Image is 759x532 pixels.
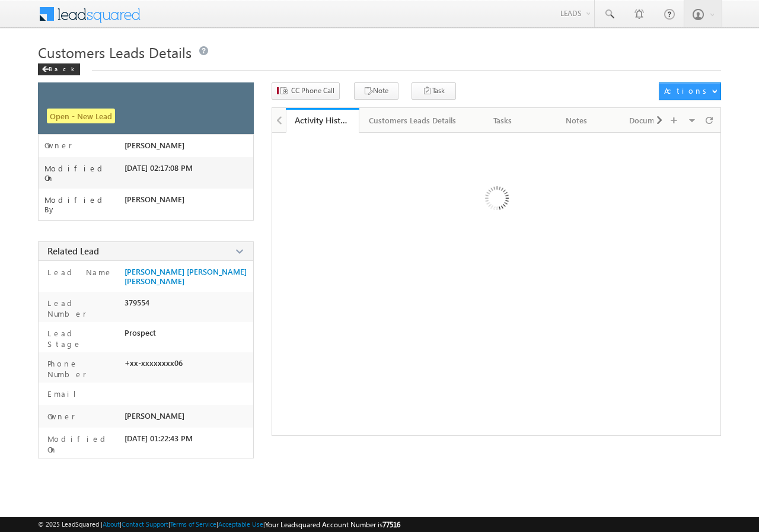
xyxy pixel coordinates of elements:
span: © 2025 LeadSquared | | | | | [38,519,400,530]
span: [DATE] 01:22:43 PM [125,434,193,443]
span: [PERSON_NAME] [125,411,184,420]
div: Activity History [295,114,350,126]
img: Loading ... [435,139,557,262]
label: Lead Number [44,298,119,319]
a: Acceptable Use [218,520,263,528]
div: Notes [550,113,603,128]
a: Customers Leads Details [359,108,467,133]
label: Modified On [44,434,119,455]
span: [PERSON_NAME] [125,195,184,204]
span: Customers Leads Details [38,43,192,62]
label: Owner [44,141,72,150]
span: +xx-xxxxxxxx06 [125,358,183,368]
span: Your Leadsquared Account Number is [265,520,400,529]
button: Note [354,82,398,100]
span: 77516 [382,520,400,529]
label: Modified By [44,195,125,214]
li: Activity History [286,108,359,132]
button: CC Phone Call [272,82,340,100]
label: Phone Number [44,358,119,380]
div: Customers Leads Details [369,113,456,128]
span: 379554 [125,298,149,307]
label: Lead Stage [44,328,119,349]
a: Activity History [286,108,359,133]
span: CC Phone Call [291,85,334,96]
div: Actions [664,85,711,96]
span: [PERSON_NAME] [125,141,184,150]
a: Tasks [467,108,540,133]
a: [PERSON_NAME] [PERSON_NAME] [PERSON_NAME] [125,267,247,286]
button: Actions [659,82,721,100]
div: Back [38,63,80,75]
span: Open - New Lead [47,109,115,123]
a: Contact Support [122,520,168,528]
a: Terms of Service [170,520,216,528]
div: Documents [623,113,677,128]
label: Email [44,388,85,399]
label: Modified On [44,164,125,183]
label: Owner [44,411,75,422]
a: About [103,520,120,528]
a: Notes [540,108,614,133]
a: Documents [614,108,687,133]
button: Task [412,82,456,100]
span: Prospect [125,328,156,337]
span: [DATE] 02:17:08 PM [125,163,193,173]
label: Lead Name [44,267,113,278]
div: Tasks [476,113,530,128]
span: Related Lead [47,245,99,257]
